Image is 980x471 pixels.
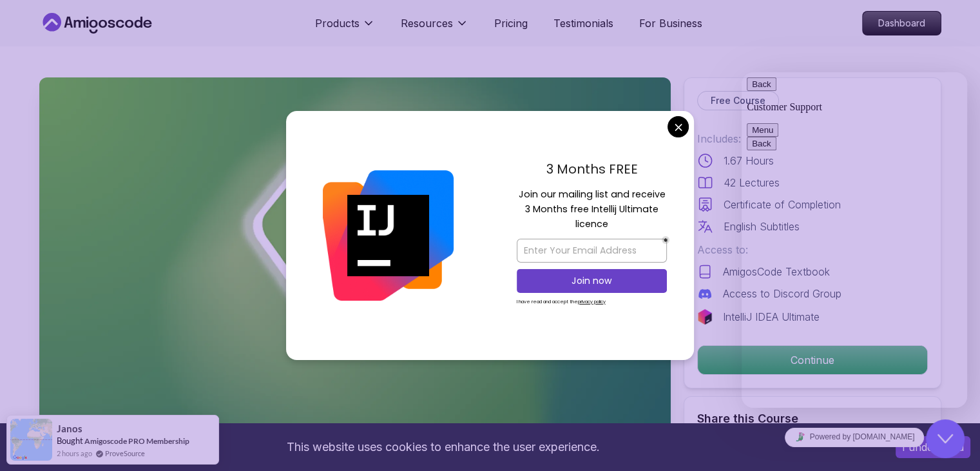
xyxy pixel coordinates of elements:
[723,286,841,301] p: Access to Discord Group
[57,423,82,434] span: Janos
[10,433,876,461] div: This website uses cookies to enhance the user experience.
[84,436,189,446] a: Amigoscode PRO Membership
[105,448,145,459] a: ProveSource
[697,131,928,146] p: Includes:
[401,15,468,41] button: Resources
[494,15,528,31] a: Pricing
[697,242,928,257] p: Access to:
[862,11,941,35] a: Dashboard
[742,423,967,452] iframe: chat widget
[711,94,765,107] p: Free Course
[724,175,780,190] p: 42 Lectures
[724,219,800,234] p: English Subtitles
[39,77,671,433] img: spring-boot-for-beginners_thumbnail
[724,197,841,212] p: Certificate of Completion
[315,15,360,31] p: Products
[742,72,967,408] iframe: chat widget
[57,448,92,459] span: 2 hours ago
[57,436,83,446] span: Bought
[724,153,774,168] p: 1.67 Hours
[697,410,928,428] h2: Share this Course
[723,309,820,325] p: IntelliJ IDEA Ultimate
[315,15,375,41] button: Products
[723,264,830,279] p: AmigosCode Textbook
[697,345,928,375] button: Continue
[401,15,453,31] p: Resources
[863,12,941,35] p: Dashboard
[926,419,967,458] iframe: chat widget
[553,15,613,31] a: Testimonials
[698,346,927,374] p: Continue
[10,419,52,461] img: provesource social proof notification image
[639,15,702,31] a: For Business
[697,309,713,325] img: jetbrains logo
